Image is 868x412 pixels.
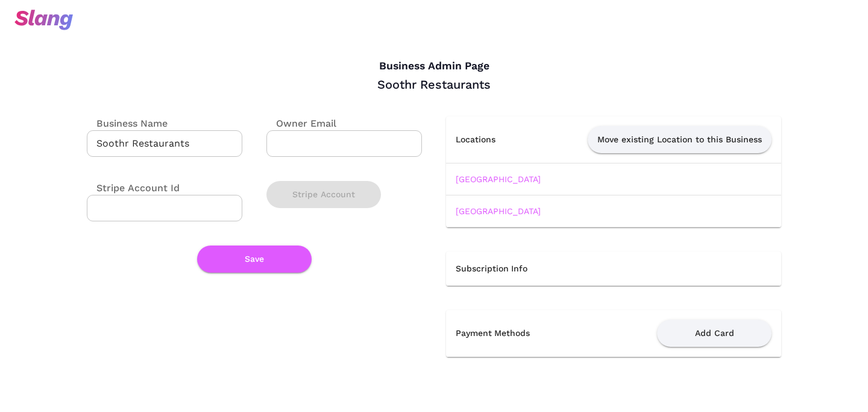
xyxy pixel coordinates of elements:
[266,189,381,198] a: Stripe Account
[588,126,772,153] button: Move existing Location to this Business
[456,206,541,216] a: [GEOGRAPHIC_DATA]
[197,246,312,273] button: Save
[657,320,772,347] button: Add Card
[87,181,180,195] label: Stripe Account Id
[87,77,781,92] div: Soothr Restaurants
[446,310,584,357] th: Payment Methods
[657,328,772,337] a: Add Card
[266,116,336,130] label: Owner Email
[446,252,781,286] th: Subscription Info
[14,10,73,30] img: svg+xml;base64,PHN2ZyB3aWR0aD0iOTciIGhlaWdodD0iMzQiIHZpZXdCb3g9IjAgMCA5NyAzNCIgZmlsbD0ibm9uZSIgeG...
[87,60,781,73] h4: Business Admin Page
[446,116,521,163] th: Locations
[87,116,168,130] label: Business Name
[456,174,541,184] a: [GEOGRAPHIC_DATA]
